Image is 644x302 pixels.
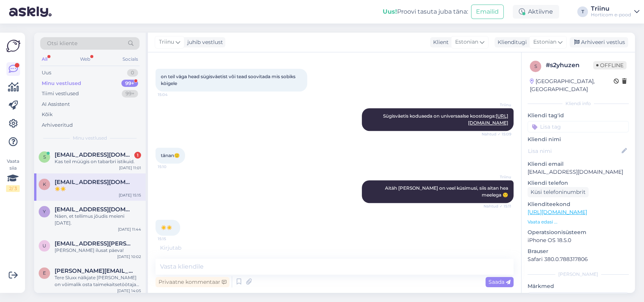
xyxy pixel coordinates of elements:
span: Minu vestlused [73,135,107,142]
div: [DATE] 11:01 [119,165,141,171]
span: Triinu [483,174,511,180]
span: . [181,244,182,251]
div: [PERSON_NAME] [528,271,629,278]
span: Aitäh [PERSON_NAME] on veel küsimusi, siis aitan hea meelega 🙂 [385,185,509,198]
div: Horticom e-pood [591,12,631,18]
span: 15:10 [158,164,186,170]
span: Triinu [159,38,174,46]
div: All [40,54,49,64]
div: Minu vestlused [42,80,81,87]
input: Lisa tag [528,121,629,132]
div: Web [79,54,92,64]
div: [GEOGRAPHIC_DATA], [GEOGRAPHIC_DATA] [530,77,614,93]
span: u [42,243,46,249]
span: Triinu [483,102,511,108]
div: [DATE] 10:02 [117,254,141,260]
span: Nähtud ✓ 15:11 [483,203,511,209]
div: [PERSON_NAME] ilusat päeva! [55,247,141,254]
div: 1 [134,152,141,159]
div: Klient [430,38,449,46]
span: Offline [593,61,627,69]
p: Safari 380.0.788317806 [528,255,629,263]
p: Märkmed [528,282,629,290]
span: tänan🙂 [161,153,180,158]
p: Vaata edasi ... [528,219,629,225]
div: ☀️☀️ [55,186,141,192]
div: 99+ [122,90,138,98]
div: Aktiivne [513,5,559,19]
div: Tere Sluxx nälkjate [PERSON_NAME] on võimalik osta taimekaitsetöötaja tunnistusega. Kas Teil on s... [55,274,141,288]
span: Otsi kliente [47,39,77,47]
button: Emailid [471,5,504,19]
div: 2 / 3 [6,185,20,192]
img: Askly Logo [6,39,20,53]
div: Triinu [591,6,631,12]
span: siret.tammel@gmail.com [55,151,134,158]
span: Estonian [455,38,478,46]
div: Tiimi vestlused [42,90,79,98]
p: iPhone OS 18.5.0 [528,236,629,244]
span: ylle.kruusement@gmail.com [55,206,134,213]
span: Nähtud ✓ 15:09 [482,131,511,137]
span: k [43,181,46,187]
span: y [43,209,46,214]
div: Kas teil müügis on tabarbri istikuid. [55,158,141,165]
div: 0 [127,69,138,77]
p: Kliendi nimi [528,135,629,143]
span: 15:15 [158,236,186,242]
div: [DATE] 11:44 [118,226,141,232]
div: # s2yhuzen [546,61,593,70]
span: s [534,63,537,69]
p: Operatsioonisüsteem [528,228,629,236]
div: 99+ [121,80,138,87]
p: Kliendi telefon [528,179,629,187]
div: [DATE] 14:05 [117,288,141,294]
div: Küsi telefoninumbrit [528,187,589,197]
div: Näen, et tellimus jõudis meieni [DATE]. [55,213,141,226]
a: [URL][DOMAIN_NAME] [528,209,587,215]
p: Klienditeekond [528,200,629,208]
div: Arhiveeri vestlus [570,37,628,47]
div: Kirjutab [156,244,514,252]
span: Sügisväetis koduaeda on universaalse koostisega: [383,113,508,126]
span: kadi.kahro@gmail.com [55,179,134,186]
span: e [43,270,46,276]
div: Kliendi info [528,100,629,107]
div: Klienditugi [495,38,527,46]
span: Saada [488,278,510,285]
div: T [577,6,588,17]
div: Vaata siia [6,158,20,192]
div: Proovi tasuta juba täna: [383,7,468,16]
span: 15:04 [158,92,186,98]
b: Uus! [383,8,397,15]
p: Brauser [528,247,629,255]
span: . [182,244,184,251]
span: s [43,154,46,160]
span: on teil väga head sügisväetist või tead soovitada mis sobiks kòigele [161,74,297,86]
p: Kliendi tag'id [528,112,629,120]
div: Kõik [42,111,53,118]
div: [DATE] 15:15 [119,192,141,198]
span: ☀️☀️ [161,225,172,230]
p: [EMAIL_ADDRESS][DOMAIN_NAME] [528,168,629,176]
a: TriinuHorticom e-pood [591,6,639,18]
div: Arhiveeritud [42,121,73,129]
div: AI Assistent [42,101,70,108]
div: Privaatne kommentaar [156,277,229,287]
div: Socials [121,54,140,64]
input: Lisa nimi [528,147,620,155]
span: ulliriina@helga.ee [55,240,134,247]
div: Uus [42,69,51,77]
span: ebert.sinihelm@mail.ee [55,267,134,274]
div: juhib vestlust [184,38,223,46]
p: Kliendi email [528,160,629,168]
span: Estonian [533,38,556,46]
